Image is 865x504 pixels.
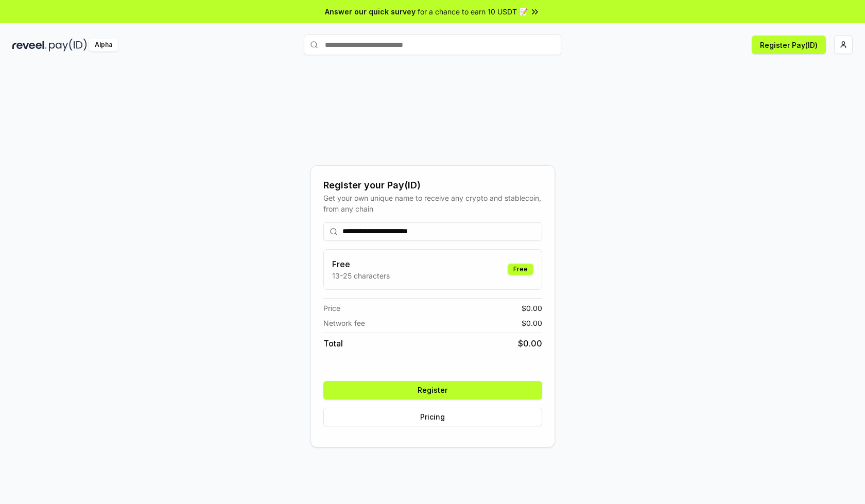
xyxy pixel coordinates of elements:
button: Pricing [323,408,542,426]
div: Alpha [89,39,118,51]
span: $ 0.00 [518,337,542,350]
button: Register [323,381,542,399]
span: Answer our quick survey [325,6,416,17]
span: for a chance to earn 10 USDT 📝 [418,6,528,17]
span: $ 0.00 [522,303,542,314]
img: pay_id [49,39,87,51]
div: Register your Pay(ID) [323,178,542,193]
img: reveel_dark [12,39,47,51]
button: Register Pay(ID) [752,36,826,54]
h3: Free [332,258,390,270]
span: Price [323,303,340,314]
p: 13-25 characters [332,270,390,281]
span: Network fee [323,318,365,328]
div: Free [508,264,533,275]
span: $ 0.00 [522,318,542,328]
div: Get your own unique name to receive any crypto and stablecoin, from any chain [323,193,542,214]
span: Total [323,337,343,350]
